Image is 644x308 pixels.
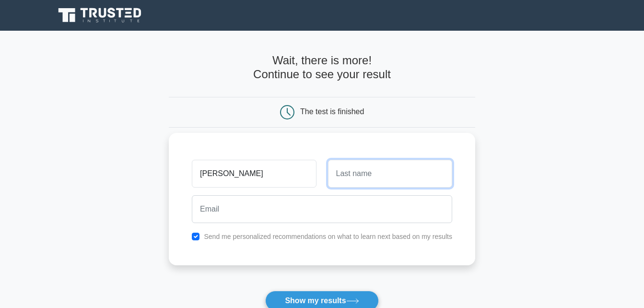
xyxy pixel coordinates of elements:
h4: Wait, there is more! Continue to see your result [169,54,475,82]
input: First name [192,160,316,188]
div: The test is finished [300,107,364,116]
input: Last name [328,160,452,188]
input: Email [192,195,452,223]
label: Send me personalized recommendations on what to learn next based on my results [204,233,452,240]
